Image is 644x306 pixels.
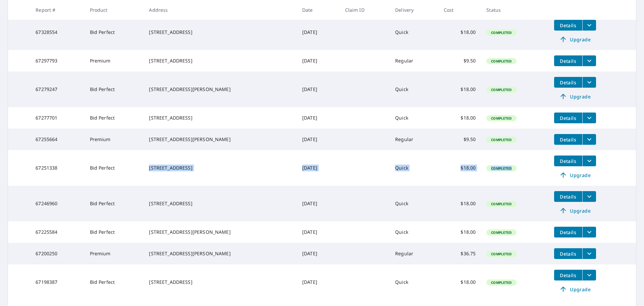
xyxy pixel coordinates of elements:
span: Details [558,229,578,235]
td: Bid Perfect [85,150,144,186]
td: [DATE] [297,243,340,264]
span: Completed [487,87,516,92]
td: 67255664 [30,129,84,150]
a: Upgrade [554,91,596,102]
td: Bid Perfect [85,107,144,129]
td: $9.50 [438,50,481,72]
td: Quick [390,264,438,300]
td: [DATE] [297,107,340,129]
button: detailsBtn-67297793 [554,55,582,66]
span: Completed [487,166,516,171]
button: filesDropdownBtn-67297793 [582,55,596,66]
a: Upgrade [554,284,596,295]
span: Upgrade [558,207,592,215]
td: Premium [85,129,144,150]
td: 67279247 [30,72,84,107]
button: filesDropdownBtn-67255664 [582,134,596,145]
button: filesDropdownBtn-67200250 [582,248,596,259]
div: [STREET_ADDRESS] [149,57,291,64]
button: detailsBtn-67255664 [554,134,582,145]
span: Details [558,22,578,29]
span: Details [558,272,578,278]
button: filesDropdownBtn-67246960 [582,191,596,202]
a: Upgrade [554,170,596,180]
td: $18.00 [438,221,481,243]
div: [STREET_ADDRESS] [149,115,291,121]
span: Completed [487,252,516,256]
td: $36.75 [438,243,481,264]
div: [STREET_ADDRESS][PERSON_NAME] [149,136,291,143]
span: Completed [487,30,516,35]
td: Quick [390,186,438,221]
td: [DATE] [297,186,340,221]
td: Quick [390,107,438,129]
td: 67225584 [30,221,84,243]
button: detailsBtn-67279247 [554,77,582,88]
td: [DATE] [297,221,340,243]
span: Upgrade [558,35,592,43]
a: Upgrade [554,205,596,216]
td: Bid Perfect [85,264,144,300]
td: Quick [390,221,438,243]
td: Bid Perfect [85,186,144,221]
td: [DATE] [297,72,340,107]
td: 67277701 [30,107,84,129]
td: Bid Perfect [85,14,144,50]
span: Upgrade [558,92,592,100]
button: detailsBtn-67225584 [554,227,582,237]
td: $18.00 [438,72,481,107]
button: detailsBtn-67277701 [554,113,582,123]
td: 67246960 [30,186,84,221]
td: 67198387 [30,264,84,300]
a: Upgrade [554,34,596,45]
td: 67297793 [30,50,84,72]
button: filesDropdownBtn-67279247 [582,77,596,88]
button: detailsBtn-67198387 [554,270,582,280]
div: [STREET_ADDRESS] [149,279,291,286]
td: [DATE] [297,50,340,72]
td: Bid Perfect [85,221,144,243]
span: Upgrade [558,285,592,293]
span: Completed [487,116,516,121]
button: filesDropdownBtn-67277701 [582,113,596,123]
span: Details [558,115,578,121]
span: Details [558,136,578,143]
div: [STREET_ADDRESS] [149,165,291,171]
td: $18.00 [438,264,481,300]
td: Regular [390,129,438,150]
td: Quick [390,72,438,107]
span: Details [558,58,578,64]
span: Details [558,193,578,200]
td: Quick [390,14,438,50]
td: Premium [85,243,144,264]
td: Regular [390,50,438,72]
div: [STREET_ADDRESS] [149,200,291,207]
span: Details [558,251,578,257]
td: $18.00 [438,150,481,186]
td: $9.50 [438,129,481,150]
span: Completed [487,280,516,285]
td: Regular [390,243,438,264]
td: [DATE] [297,150,340,186]
td: Quick [390,150,438,186]
span: Completed [487,202,516,206]
td: 67251338 [30,150,84,186]
span: Completed [487,230,516,235]
td: $18.00 [438,14,481,50]
span: Completed [487,59,516,63]
span: Details [558,158,578,164]
td: 67328554 [30,14,84,50]
div: [STREET_ADDRESS][PERSON_NAME] [149,86,291,93]
div: [STREET_ADDRESS][PERSON_NAME] [149,229,291,235]
td: [DATE] [297,14,340,50]
button: detailsBtn-67328554 [554,20,582,31]
div: [STREET_ADDRESS][PERSON_NAME] [149,250,291,257]
button: filesDropdownBtn-67225584 [582,227,596,237]
td: $18.00 [438,186,481,221]
td: $18.00 [438,107,481,129]
td: [DATE] [297,264,340,300]
span: Completed [487,137,516,142]
td: 67200250 [30,243,84,264]
button: filesDropdownBtn-67198387 [582,270,596,280]
td: [DATE] [297,129,340,150]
